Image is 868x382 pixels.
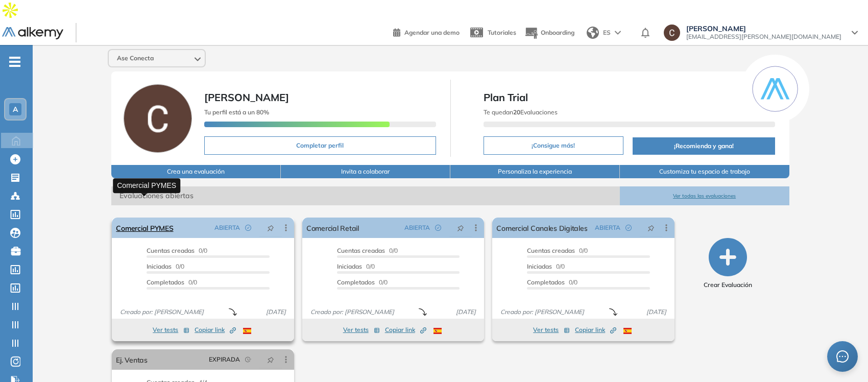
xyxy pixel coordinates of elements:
button: Personaliza la experiencia [450,165,620,178]
span: [PERSON_NAME] [686,25,841,33]
span: Cuentas creadas [527,247,575,254]
span: pushpin [267,355,274,364]
a: Comercial Canales Digitales [496,218,587,238]
button: Ver tests [533,324,570,336]
img: world [587,27,599,39]
div: Comercial PYMES [113,178,180,193]
button: Crear Evaluación [704,238,752,290]
span: Completados [337,278,375,286]
button: Onboarding [524,22,574,44]
span: Ase Conecta [117,54,154,62]
span: 0/0 [147,278,197,286]
span: EXPIRADA [209,355,240,364]
img: Logo [2,27,63,40]
span: Completados [527,278,565,286]
button: Ver tests [343,324,380,336]
span: 0/0 [147,262,184,270]
a: Comercial Retail [306,218,359,238]
span: check-circle [435,225,441,231]
a: Comercial PYMES [116,218,173,238]
span: Iniciadas [527,262,552,270]
span: 0/0 [337,278,388,286]
span: 0/0 [527,247,588,254]
span: [DATE] [262,307,290,317]
button: pushpin [259,351,282,368]
span: [PERSON_NAME] [204,91,289,104]
span: A [13,105,18,113]
span: Completados [147,278,184,286]
span: 0/0 [147,247,207,254]
span: Te quedan Evaluaciones [484,108,558,116]
img: ESP [623,328,632,334]
span: Crear Evaluación [704,280,752,290]
span: Plan Trial [484,90,775,105]
a: Tutoriales [468,19,516,46]
span: Evaluaciones abiertas [111,186,619,205]
button: pushpin [259,220,282,236]
img: arrow [615,31,621,35]
a: Ej. Ventas [116,349,147,370]
span: [EMAIL_ADDRESS][PERSON_NAME][DOMAIN_NAME] [686,33,841,41]
span: Creado por: [PERSON_NAME] [116,307,208,317]
span: Tu perfil está a un 80% [204,108,269,116]
span: pushpin [267,224,274,232]
span: Agendar una demo [404,29,460,36]
span: field-time [245,356,251,363]
img: ESP [433,328,442,334]
button: pushpin [449,220,472,236]
b: 20 [513,108,520,116]
button: Completar perfil [204,136,436,155]
button: pushpin [640,220,662,236]
span: 0/0 [337,262,375,270]
span: Creado por: [PERSON_NAME] [306,307,398,317]
span: 0/0 [527,278,577,286]
span: [DATE] [642,307,670,317]
button: Ver todas las evaluaciones [620,186,789,205]
img: ESP [243,328,251,334]
span: Onboarding [541,29,574,36]
img: Foto de perfil [124,84,192,153]
i: - [9,61,20,63]
span: Creado por: [PERSON_NAME] [496,307,588,317]
span: [DATE] [452,307,480,317]
button: ¡Consigue más! [484,136,624,155]
button: ¡Recomienda y gana! [633,137,775,155]
span: Iniciadas [147,262,172,270]
span: Copiar link [385,325,426,335]
a: Agendar una demo [393,26,460,38]
button: Copiar link [195,324,236,336]
span: check-circle [625,225,632,231]
span: Cuentas creadas [337,247,385,254]
span: ABIERTA [595,223,620,232]
span: ES [603,28,611,37]
span: pushpin [457,224,464,232]
span: ABIERTA [214,223,240,232]
button: Ver tests [153,324,189,336]
span: pushpin [647,224,655,232]
span: ABIERTA [404,223,430,232]
button: Crea una evaluación [111,165,281,178]
span: Cuentas creadas [147,247,195,254]
span: Copiar link [195,325,236,335]
button: Copiar link [575,324,616,336]
button: Copiar link [385,324,426,336]
button: Customiza tu espacio de trabajo [620,165,789,178]
span: 0/0 [527,262,565,270]
span: Iniciadas [337,262,362,270]
span: Copiar link [575,325,616,335]
span: Tutoriales [488,29,516,36]
span: 0/0 [337,247,398,254]
button: Invita a colaborar [281,165,450,178]
span: message [836,350,849,363]
span: check-circle [245,225,251,231]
